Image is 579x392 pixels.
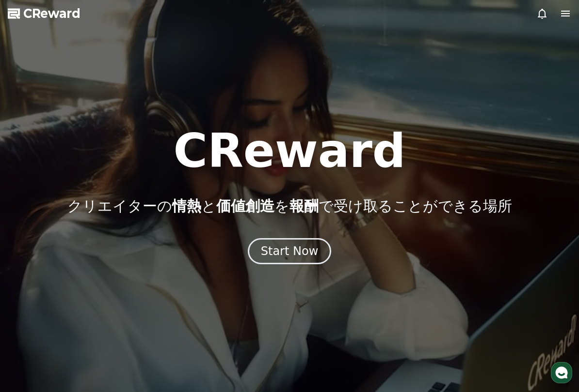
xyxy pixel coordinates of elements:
span: 情熱 [172,197,201,214]
span: 報酬 [289,197,319,214]
a: Home [3,365,194,389]
p: クリエイターの と を で受け取ることができる場所 [67,197,512,215]
a: Messages [194,365,385,389]
span: Messages [274,380,305,388]
a: CReward [8,6,80,21]
span: Settings [468,379,493,388]
span: Home [89,379,107,388]
button: Start Now [248,238,332,264]
span: CReward [23,6,80,21]
div: Start Now [261,243,319,259]
a: Start Now [248,248,332,257]
h1: CReward [173,128,405,174]
span: 価値創造 [216,197,274,214]
a: Settings [385,365,576,389]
